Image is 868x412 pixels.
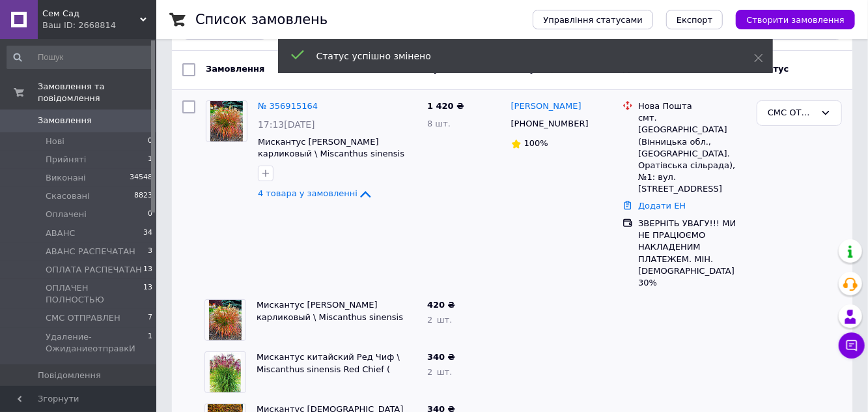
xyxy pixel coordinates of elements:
[768,106,815,120] div: СМС ОТПРАВЛЕН
[148,312,152,324] span: 7
[258,189,357,199] span: 4 товара у замовленні
[46,282,143,306] span: ОПЛАЧЕН ПОЛНОСТЬЮ
[427,101,464,111] span: 1 420 ₴
[746,15,845,25] span: Створити замовлення
[195,12,328,27] h1: Список замовлень
[38,81,156,104] span: Замовлення та повідомлення
[723,14,855,24] a: Створити замовлення
[427,367,452,377] span: 2 шт.
[209,300,242,340] img: Фото товару
[148,154,152,166] span: 1
[143,228,152,239] span: 34
[258,137,404,171] a: Мискантус [PERSON_NAME] карликовый \ Miscanthus sinensis Cute One ( саженцы С3л )
[638,201,686,211] a: Додати ЕН
[511,119,589,128] span: [PHONE_NUMBER]
[206,64,264,74] span: Замовлення
[42,20,156,31] div: Ваш ID: 2668814
[46,209,87,220] span: Оплачені
[511,100,581,113] a: [PERSON_NAME]
[257,352,400,386] a: Мискантус китайский Ред Чиф \ Miscanthus sinensis Red Chief ( саженцы 3л )
[206,100,247,142] a: Фото товару
[258,101,318,111] a: № 356915164
[130,172,152,184] span: 34548
[427,315,452,325] span: 2 шт.
[427,119,451,128] span: 8 шт.
[839,332,865,359] button: Чат з покупцем
[46,228,76,239] span: АВАНС
[46,312,120,324] span: СМС ОТПРАВЛЕН
[46,154,86,166] span: Прийняті
[543,15,643,25] span: Управління статусами
[46,264,142,276] span: ОПЛАТА РАСПЕЧАТАН
[638,218,746,289] div: ЗВЕРНІТЬ УВАГУ!!! МИ НЕ ПРАЦЮЄМО НАКЛАДЕНИМ ПЛАТЕЖЕМ. МІН. [DEMOGRAPHIC_DATA] 30%
[524,138,548,148] span: 100%
[7,46,154,69] input: Пошук
[148,246,152,257] span: 3
[42,8,140,20] span: Сем Сад
[258,119,315,130] span: 17:13[DATE]
[257,300,403,334] a: Мискантус [PERSON_NAME] карликовый \ Miscanthus sinensis Cute One ( саженцы С3л )
[46,190,90,202] span: Скасовані
[38,370,101,381] span: Повідомлення
[46,136,64,147] span: Нові
[210,101,243,141] img: Фото товару
[46,172,86,184] span: Виконані
[427,300,455,310] span: 420 ₴
[666,10,723,29] button: Експорт
[757,64,789,74] span: Статус
[46,331,148,355] span: Удаление-ОжиданиеотправкИ
[143,264,152,276] span: 13
[258,188,373,198] a: 4 товара у замовленні
[533,10,653,29] button: Управління статусами
[46,246,135,257] span: АВАНС РАСПЕЧАТАН
[38,115,92,126] span: Замовлення
[638,100,746,112] div: Нова Пошта
[148,331,152,355] span: 1
[736,10,855,29] button: Створити замовлення
[638,112,746,195] div: смт. [GEOGRAPHIC_DATA] (Вінницька обл., [GEOGRAPHIC_DATA]. Оратівська сільрада), №1: вул. [STREET...
[210,352,242,392] img: Фото товару
[677,15,713,25] span: Експорт
[134,190,152,202] span: 8823
[148,209,152,220] span: 0
[316,50,721,63] div: Статус успішно змінено
[148,136,152,147] span: 0
[143,282,152,306] span: 13
[427,352,455,362] span: 340 ₴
